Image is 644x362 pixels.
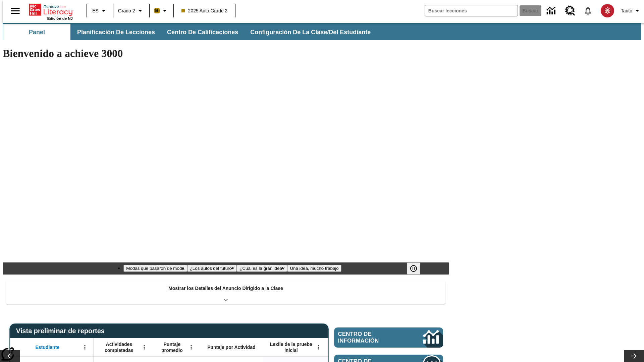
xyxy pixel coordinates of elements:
button: Configuración de la clase/del estudiante [245,24,376,40]
span: Vista preliminar de reportes [16,327,108,335]
span: Actividades completadas [97,341,141,353]
img: avatar image [601,4,614,17]
a: Portada [29,3,73,16]
button: Diapositiva 4 Una idea, mucho trabajo [287,265,341,272]
button: Diapositiva 2 ¿Los autos del futuro? [187,265,237,272]
div: Portada [29,2,73,20]
button: Abrir menú [139,342,149,352]
input: Buscar campo [425,5,518,16]
span: Edición de NJ [47,16,73,20]
button: Abrir menú [186,342,196,352]
div: Pausar [407,262,427,275]
span: Configuración de la clase/del estudiante [250,28,371,36]
span: B [155,6,159,15]
button: Abrir menú [80,342,90,352]
span: Puntaje por Actividad [207,344,255,350]
button: Centro de calificaciones [162,24,244,40]
span: Estudiante [36,344,60,350]
button: Perfil/Configuración [618,5,644,17]
button: Escoja un nuevo avatar [597,2,618,19]
span: 2025 Auto Grade 2 [181,7,228,14]
button: Grado: Grado 2, Elige un grado [115,5,147,17]
button: Panel [3,24,70,40]
a: Centro de información [543,2,561,20]
span: Centro de información [338,331,401,344]
span: Planificación de lecciones [77,28,155,36]
button: Pausar [407,262,420,275]
div: Mostrar los Detalles del Anuncio Dirigido a la Clase [6,281,445,304]
span: ES [92,7,99,14]
button: Abrir el menú lateral [5,1,25,21]
p: Mostrar los Detalles del Anuncio Dirigido a la Clase [168,285,283,292]
button: Boost El color de la clase es anaranjado claro. Cambiar el color de la clase. [152,5,171,17]
button: Diapositiva 3 ¿Cuál es la gran idea? [237,265,287,272]
a: Notificaciones [579,2,597,19]
div: Subbarra de navegación [3,23,641,40]
span: Lexile de la prueba inicial [267,341,316,353]
button: Diapositiva 1 Modas que pasaron de moda [123,265,187,272]
span: Puntaje promedio [156,341,188,353]
button: Planificación de lecciones [72,24,160,40]
span: Panel [29,28,45,36]
span: Centro de calificaciones [167,28,238,36]
a: Centro de información [334,327,443,348]
span: Grado 2 [118,7,135,14]
button: Carrusel de lecciones, seguir [624,350,644,362]
button: Abrir menú [314,342,324,352]
button: Lenguaje: ES, Selecciona un idioma [89,5,111,17]
h1: Bienvenido a achieve 3000 [3,47,449,60]
div: Subbarra de navegación [3,24,377,40]
a: Centro de recursos, Se abrirá en una pestaña nueva. [561,2,579,20]
span: Tauto [621,7,632,14]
